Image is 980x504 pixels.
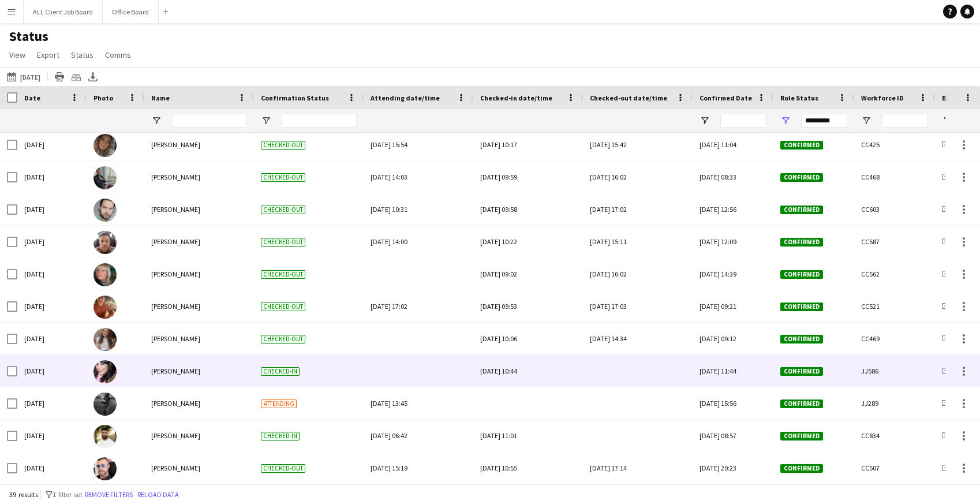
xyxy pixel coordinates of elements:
div: [DATE] 15:11 [590,226,686,257]
span: Status [71,50,93,60]
img: Lydia Fay Deegan [93,134,117,157]
span: [PERSON_NAME] [151,270,200,278]
span: [PERSON_NAME] [151,334,200,343]
span: Confirmed [780,335,823,344]
div: CC468 [854,161,935,193]
img: Nicola Lewis [93,263,117,286]
div: [DATE] 15:54 [371,129,466,160]
div: [DATE] 14:34 [590,323,686,354]
a: Status [66,47,98,62]
img: Nicola Smith [93,360,117,383]
span: Checked-out [261,173,305,182]
input: Role Status Filter Input [801,114,847,128]
span: [PERSON_NAME] [151,399,200,408]
div: [DATE] [17,290,87,322]
span: [PERSON_NAME] [151,205,200,214]
div: CC521 [854,290,935,322]
span: Attending [261,400,297,408]
div: [DATE] 15:42 [590,129,686,160]
span: [PERSON_NAME] [151,237,200,246]
img: SCOTT MCKELLAR [93,393,117,416]
button: ALL Client Job Board [24,1,103,23]
span: Checked-out [261,238,305,247]
div: [DATE] [17,161,87,193]
div: [DATE] 11:44 [693,355,773,387]
input: Workforce ID Filter Input [882,114,928,128]
div: [DATE] 09:12 [693,323,773,354]
div: [DATE] 10:06 [480,323,576,354]
span: Confirmed [780,367,823,376]
span: Checked-out [261,303,305,311]
span: [PERSON_NAME] [151,464,200,472]
div: CC425 [854,129,935,160]
div: [DATE] 09:53 [480,290,576,322]
div: [DATE] 15:56 [693,387,773,419]
app-action-btn: Print [53,70,66,84]
div: [DATE] [17,193,87,225]
div: [DATE] 09:58 [480,193,576,225]
a: Export [32,47,64,62]
div: [DATE] 10:17 [480,129,576,160]
div: [DATE] 08:57 [693,420,773,451]
button: Remove filters [83,488,135,501]
span: Photo [93,94,113,102]
div: [DATE] 17:03 [590,290,686,322]
div: [DATE] 12:56 [693,193,773,225]
div: [DATE] 08:33 [693,161,773,193]
div: [DATE] 14:00 [371,226,466,257]
span: Confirmed [780,464,823,473]
span: Confirmed [780,432,823,440]
span: Workforce ID [861,94,904,102]
a: Comms [100,47,136,62]
div: [DATE] 12:09 [693,226,773,257]
span: Name [151,94,170,102]
button: Open Filter Menu [780,115,791,126]
div: [DATE] 15:19 [371,452,466,484]
img: Thomas Lea [93,166,117,189]
span: [PERSON_NAME] [151,431,200,440]
span: Date [24,94,40,102]
div: CC834 [854,420,935,451]
span: Checked-out [261,464,305,473]
div: [DATE] 17:14 [590,452,686,484]
div: CC603 [854,193,935,225]
span: Checked-out [261,270,305,279]
span: Checked-out date/time [590,94,667,102]
span: Comms [105,50,131,60]
span: Confirmed [780,303,823,311]
span: Checked-out [261,141,305,150]
div: [DATE] [17,452,87,484]
div: [DATE] 14:03 [371,161,466,193]
div: [DATE] 09:21 [693,290,773,322]
img: Harry Singh [93,425,117,448]
img: Chris Hickie [93,457,117,480]
input: Name Filter Input [172,114,247,128]
span: Checked-in [261,432,300,440]
button: Open Filter Menu [151,115,162,126]
button: Open Filter Menu [700,115,710,126]
img: Craig Leinster [93,199,117,222]
span: 1 filter set [53,490,83,499]
div: [DATE] [17,387,87,419]
div: [DATE] [17,323,87,354]
div: [DATE] 11:04 [693,129,773,160]
div: [DATE] 13:45 [371,387,466,419]
input: Confirmed Date Filter Input [720,114,766,128]
span: Checked-in [261,367,300,376]
img: James Beggs [93,296,117,319]
span: Confirmed [780,238,823,247]
span: Confirmed [780,173,823,182]
div: [DATE] 20:23 [693,452,773,484]
div: [DATE] 09:02 [480,258,576,290]
span: Checked-out [261,206,305,214]
div: [DATE] 10:55 [480,452,576,484]
a: View [5,47,30,62]
div: [DATE] 17:02 [590,193,686,225]
div: [DATE] 16:02 [590,258,686,290]
app-action-btn: Export XLSX [86,70,100,84]
input: Confirmation Status Filter Input [282,114,357,128]
div: [DATE] 10:31 [371,193,466,225]
div: JJ289 [854,387,935,419]
div: [DATE] 10:22 [480,226,576,257]
button: Open Filter Menu [861,115,871,126]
